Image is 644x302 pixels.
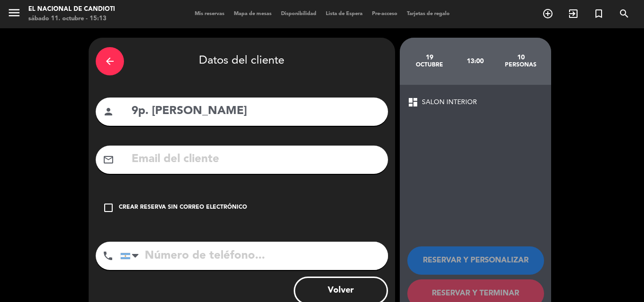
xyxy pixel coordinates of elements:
[121,242,142,269] div: Argentina: +54
[96,45,388,78] div: Datos del cliente
[103,154,114,165] i: mail_outline
[402,11,454,16] span: Tarjetas de regalo
[102,250,114,261] i: phone
[619,8,630,19] i: search
[120,242,388,270] input: Número de teléfono...
[103,106,114,117] i: person
[452,45,498,78] div: 13:00
[498,61,544,69] div: personas
[407,97,419,108] span: dashboard
[407,54,453,61] div: 19
[407,61,453,69] div: octubre
[498,54,544,61] div: 10
[131,102,381,121] input: Nombre del cliente
[7,6,21,20] i: menu
[422,97,477,108] span: SALON INTERIOR
[542,8,553,19] i: add_circle_outline
[276,11,321,16] span: Disponibilidad
[28,14,115,24] div: sábado 11. octubre - 15:13
[119,203,247,212] div: Crear reserva sin correo electrónico
[229,11,276,16] span: Mapa de mesas
[131,150,381,169] input: Email del cliente
[593,8,604,19] i: turned_in_not
[104,56,116,67] i: arrow_back
[407,246,544,275] button: RESERVAR Y PERSONALIZAR
[190,11,229,16] span: Mis reservas
[367,11,402,16] span: Pre-acceso
[568,8,579,19] i: exit_to_app
[7,6,21,23] button: menu
[321,11,367,16] span: Lista de Espera
[28,5,115,14] div: El Nacional de Candioti
[103,202,114,213] i: check_box_outline_blank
